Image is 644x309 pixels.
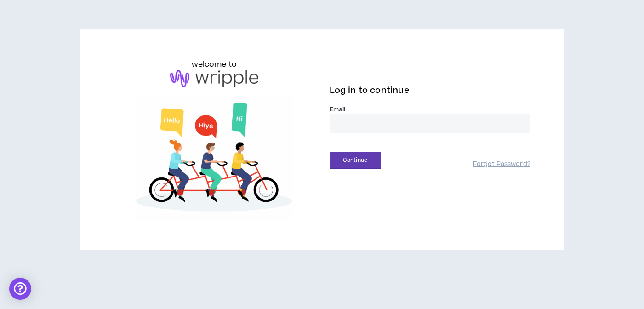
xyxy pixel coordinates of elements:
[170,70,258,87] img: logo-brand.png
[330,152,381,169] button: Continue
[473,160,530,169] a: Forgot Password?
[114,97,314,221] img: Welcome to Wripple
[192,59,237,70] h6: welcome to
[330,85,410,96] span: Log in to continue
[330,105,530,114] label: Email
[9,278,31,300] div: Open Intercom Messenger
